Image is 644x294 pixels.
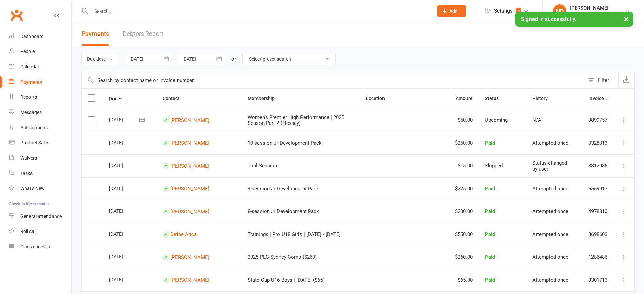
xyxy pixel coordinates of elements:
[526,89,582,109] th: History
[170,140,209,146] a: [PERSON_NAME]
[81,53,119,65] button: Due date
[109,274,140,285] div: [DATE]
[82,22,109,46] button: Payments
[620,12,632,26] button: ×
[485,117,508,123] span: Upcoming
[170,186,209,192] a: [PERSON_NAME]
[582,223,614,246] td: 3698603
[485,208,495,214] span: Paid
[9,120,71,135] a: Automations
[20,110,42,115] div: Messages
[479,89,526,109] th: Status
[9,74,71,90] a: Payments
[448,269,479,292] td: $65.00
[109,183,140,194] div: [DATE]
[82,30,109,37] span: Payments
[532,160,567,172] span: Status changed by user
[20,213,62,219] div: General attendance
[170,208,209,214] a: [PERSON_NAME]
[8,7,25,24] a: Clubworx
[109,229,140,239] div: [DATE]
[170,163,209,169] a: [PERSON_NAME]
[448,132,479,155] td: $250.00
[582,177,614,200] td: 5569917
[89,6,429,16] input: Search...
[20,140,49,145] div: Product Sales
[582,200,614,223] td: 4978810
[448,154,479,177] td: $15.00
[9,166,71,181] a: Tasks
[448,223,479,246] td: $550.00
[582,89,614,109] th: Invoice #
[248,114,344,126] span: Women’s Premier High Performance | 2025 Season Part 2 (Flexpay)
[20,186,45,191] div: What's New
[9,90,71,105] a: Reports
[9,181,71,196] a: What's New
[532,231,568,238] span: Attempted once
[448,109,479,132] td: $50.00
[109,137,140,148] div: [DATE]
[532,277,568,283] span: Attempted once
[570,5,608,11] div: [PERSON_NAME]
[103,89,157,109] th: Due
[9,224,71,239] a: Roll call
[20,171,33,176] div: Tasks
[9,239,71,254] a: Class kiosk mode
[123,22,163,46] a: Debtors Report
[170,277,209,283] a: [PERSON_NAME]
[109,114,140,125] div: [DATE]
[242,89,360,109] th: Membership
[170,117,209,123] a: [PERSON_NAME]
[248,186,319,192] span: 9-session Jr Development Pack
[598,76,609,84] div: Filter
[82,72,585,88] input: Search by contact name or invoice number
[532,117,541,123] span: N/A
[437,5,466,17] button: Add
[248,140,322,146] span: 10-session Jr Development Pack
[20,49,35,54] div: People
[485,163,503,169] span: Skipped
[20,79,42,85] div: Payments
[485,254,495,260] span: Paid
[20,244,50,249] div: Class check-in
[532,208,568,214] span: Attempted once
[248,254,317,260] span: 2025 PLC Sydney Comp ($260)
[20,155,37,161] div: Waivers
[485,186,495,192] span: Paid
[582,269,614,292] td: 8301713
[585,72,618,88] button: Filter
[360,89,448,109] th: Location
[521,16,576,22] span: Signed in successfully.
[448,246,479,269] td: $260.00
[9,59,71,74] a: Calendar
[9,105,71,120] a: Messages
[582,246,614,269] td: 1286486
[485,140,495,146] span: Paid
[20,33,44,39] div: Dashboard
[494,3,513,19] span: Settings
[532,254,568,260] span: Attempted once
[9,44,71,59] a: People
[582,154,614,177] td: 8312985
[20,94,37,100] div: Reports
[553,4,566,18] div: ND
[157,89,242,109] th: Contact
[485,231,495,238] span: Paid
[9,29,71,44] a: Dashboard
[448,200,479,223] td: $200.00
[516,8,521,15] span: 5
[9,151,71,166] a: Waivers
[20,125,48,130] div: Automations
[248,231,341,238] span: Trainings | Pro U18 Girls | [DATE] - [DATE]
[9,135,71,151] a: Product Sales
[170,231,197,238] a: Defne Arica
[20,64,39,69] div: Calendar
[9,209,71,224] a: General attendance kiosk mode
[532,186,568,192] span: Attempted once
[109,160,140,171] div: [DATE]
[448,177,479,200] td: $225.00
[248,277,325,283] span: State Cup U16 Boys | [DATE] ($65)
[20,229,36,234] div: Roll call
[248,208,319,214] span: 8-session Jr Development Pack
[570,11,608,17] div: ProVolley Pty Ltd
